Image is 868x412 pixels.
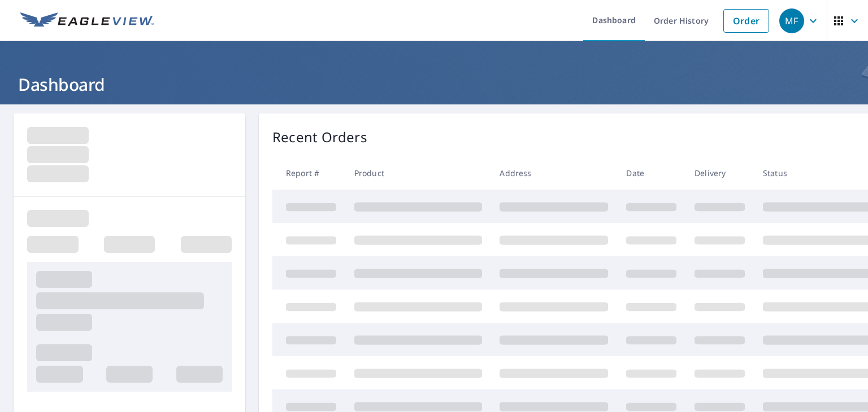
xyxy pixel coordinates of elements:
th: Address [491,156,617,190]
img: EV Logo [20,12,154,29]
h1: Dashboard [14,73,854,96]
div: MF [779,8,804,33]
th: Delivery [685,156,754,190]
a: Order [723,9,769,33]
th: Product [345,156,491,190]
p: Recent Orders [272,127,367,147]
th: Report # [272,156,345,190]
th: Date [617,156,685,190]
